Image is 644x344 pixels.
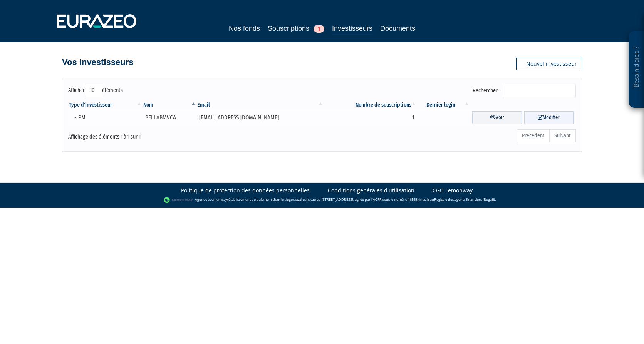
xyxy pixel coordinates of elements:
[68,101,143,109] th: Type d'investisseur : activer pour trier la colonne par ordre croissant
[229,23,260,34] a: Nos fonds
[473,84,576,97] label: Rechercher :
[57,14,136,28] img: 1732889491-logotype_eurazeo_blanc_rvb.png
[632,35,641,104] p: Besoin d'aide ?
[470,101,576,109] th: &nbsp;
[268,23,324,34] a: Souscriptions1
[328,187,414,194] a: Conditions générales d'utilisation
[196,109,324,126] td: [EMAIL_ADDRESS][DOMAIN_NAME]
[85,84,102,97] select: Afficheréléments
[524,111,574,124] a: Modifier
[68,109,143,126] td: - PM
[68,84,123,97] label: Afficher éléments
[314,25,324,33] span: 1
[380,23,415,34] a: Documents
[8,196,636,204] div: - Agent de (établissement de paiement dont le siège social est situé au [STREET_ADDRESS], agréé p...
[210,197,227,202] a: Lemonway
[68,129,273,141] div: Affichage des éléments 1 à 1 sur 1
[516,58,582,70] a: Nouvel investisseur
[434,197,495,202] a: Registre des agents financiers (Regafi)
[181,187,310,194] a: Politique de protection des données personnelles
[433,187,473,194] a: CGU Lemonway
[332,23,372,35] a: Investisseurs
[417,101,470,109] th: Dernier login : activer pour trier la colonne par ordre croissant
[143,109,196,126] td: BELLABMVCA
[164,196,193,204] img: logo-lemonway.png
[62,58,133,67] h4: Vos investisseurs
[503,84,576,97] input: Rechercher :
[472,111,522,124] a: Voir
[196,101,324,109] th: Email : activer pour trier la colonne par ordre croissant
[324,101,417,109] th: Nombre de souscriptions : activer pour trier la colonne par ordre croissant
[324,109,417,126] td: 1
[143,101,196,109] th: Nom : activer pour trier la colonne par ordre d&eacute;croissant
